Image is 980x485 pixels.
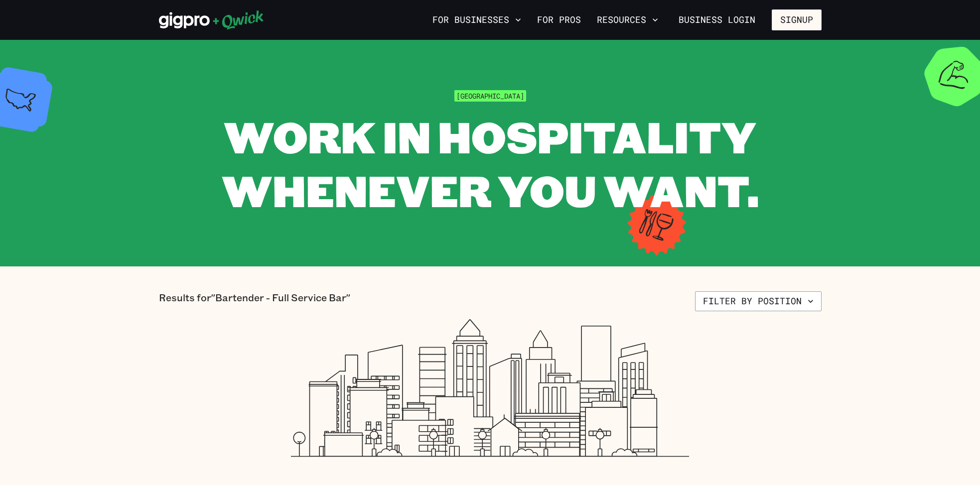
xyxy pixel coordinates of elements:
a: Business Login [670,9,764,30]
span: WORK IN HOSPITALITY WHENEVER YOU WANT. [222,108,759,219]
button: Filter by position [695,291,822,311]
button: For Businesses [428,11,525,28]
button: Resources [593,11,662,28]
a: For Pros [533,11,585,28]
span: [GEOGRAPHIC_DATA] [454,90,526,102]
button: Signup [772,9,822,30]
p: Results for "Bartender - Full Service Bar" [159,291,350,311]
